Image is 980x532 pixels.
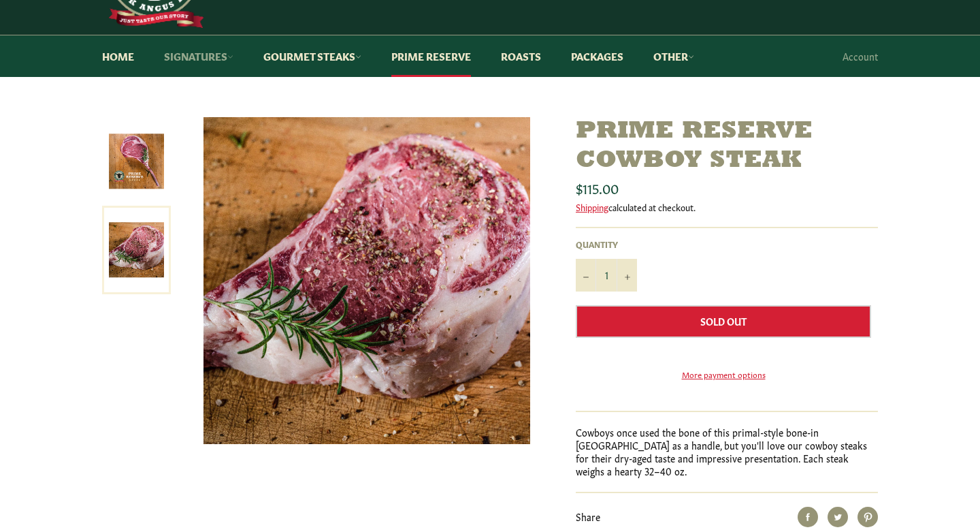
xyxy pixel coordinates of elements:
span: Share [576,510,600,523]
img: Prime Reserve Cowboy Steak [109,134,164,189]
div: calculated at checkout. [576,201,878,213]
a: Roasts [487,35,555,77]
button: Increase item quantity by one [617,259,637,292]
span: $115.00 [576,178,619,197]
a: Account [836,36,885,76]
button: Sold Out [576,305,871,338]
h1: Prime Reserve Cowboy Steak [576,117,878,176]
a: Other [640,35,708,77]
p: Cowboys once used the bone of this primal-style bone-in [GEOGRAPHIC_DATA] as a handle, but you'll... [576,426,878,478]
span: Sold Out [700,314,747,328]
a: Prime Reserve [378,35,485,77]
button: Reduce item quantity by one [576,259,596,292]
a: Gourmet Steaks [250,35,375,77]
img: Prime Reserve Cowboy Steak [203,117,530,444]
label: Quantity [576,238,637,250]
a: More payment options [576,369,871,380]
a: Packages [557,35,637,77]
a: Signatures [150,35,247,77]
a: Home [88,35,148,77]
a: Shipping [576,200,608,213]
